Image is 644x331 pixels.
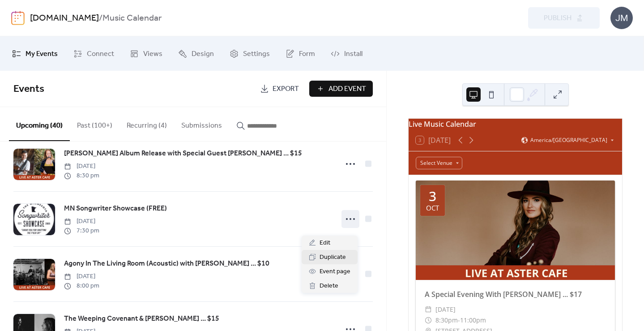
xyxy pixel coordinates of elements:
span: Settings [243,47,270,61]
span: Edit [320,238,330,249]
div: Oct [426,205,439,211]
a: Export [253,81,306,97]
div: ​ [425,304,432,315]
a: My Events [5,40,64,67]
div: JM [610,7,633,29]
a: [DOMAIN_NAME] [30,10,99,27]
span: Form [299,47,315,61]
span: [DATE] [64,217,99,226]
a: The Weeping Covenant & [PERSON_NAME] ... $15 [64,313,219,325]
a: Views [123,40,169,67]
span: Views [143,47,162,61]
a: [PERSON_NAME] Album Release with Special Guest [PERSON_NAME] ... $15 [64,148,302,159]
span: Agony In The Living Room (Acoustic) with [PERSON_NAME] ... $10 [64,258,269,269]
span: The Weeping Covenant & [PERSON_NAME] ... $15 [64,314,219,324]
button: Upcoming (40) [9,107,70,141]
b: / [99,10,102,27]
a: Connect [67,40,121,67]
button: Add Event [309,81,373,97]
span: 7:30 pm [64,226,99,236]
a: Install [324,40,369,67]
button: Submissions [174,107,229,140]
span: America/[GEOGRAPHIC_DATA] [530,138,607,143]
span: 11:00pm [460,315,486,326]
span: Add Event [328,84,366,95]
img: logo [11,11,25,25]
a: Form [279,40,322,67]
div: Live Music Calendar [409,119,622,129]
a: Settings [223,40,277,67]
span: Duplicate [320,252,346,263]
span: [PERSON_NAME] Album Release with Special Guest [PERSON_NAME] ... $15 [64,148,302,159]
span: MN Songwriter Showcase (FREE) [64,203,167,214]
span: - [458,315,460,326]
span: Install [344,47,363,61]
b: Music Calendar [102,10,162,27]
div: ​ [425,315,432,326]
button: Recurring (4) [119,107,174,140]
span: [DATE] [64,162,99,171]
span: Export [273,84,299,95]
span: Event page [320,267,350,277]
button: Past (100+) [70,107,119,140]
span: My Events [26,47,58,61]
span: 8:30 pm [64,171,99,181]
a: Design [171,40,221,67]
span: [DATE] [64,272,99,281]
span: Connect [87,47,114,61]
span: 8:00 pm [64,281,99,291]
span: Events [13,79,44,99]
a: Agony In The Living Room (Acoustic) with [PERSON_NAME] ... $10 [64,258,269,270]
span: Delete [320,281,338,292]
span: [DATE] [435,304,456,315]
a: MN Songwriter Showcase (FREE) [64,203,167,215]
span: 8:30pm [435,315,458,326]
div: 3 [429,189,436,203]
a: A Special Evening With [PERSON_NAME] ... $17 [425,289,582,299]
span: Design [192,47,214,61]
